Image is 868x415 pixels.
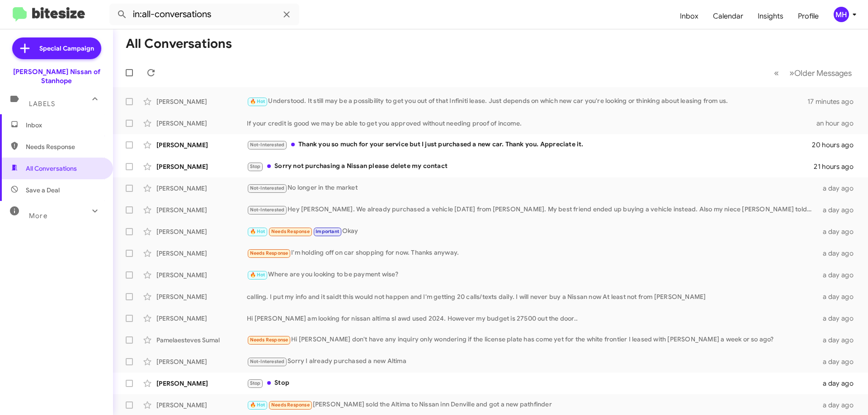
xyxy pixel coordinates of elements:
div: 17 minutes ago [807,97,861,106]
span: More [29,212,47,220]
div: Where are you looking to be payment wise? [247,270,817,280]
span: » [789,67,794,79]
div: a day ago [817,184,861,193]
span: Special Campaign [39,44,94,53]
a: Profile [791,3,826,29]
span: 🔥 Hot [250,402,265,408]
span: Needs Response [250,250,288,256]
div: [PERSON_NAME] [156,401,247,410]
div: a day ago [817,205,861,214]
div: a day ago [817,314,861,323]
div: [PERSON_NAME] [156,205,247,214]
div: Sorry not purchasing a Nissan please delete my contact [247,161,814,172]
span: Inbox [26,121,103,130]
span: Needs Response [26,142,103,151]
div: Hi [PERSON_NAME] don't have any inquiry only wondering if the license plate has come yet for the ... [247,335,817,345]
div: a day ago [817,401,861,410]
div: a day ago [817,292,861,301]
span: Not-Interested [250,207,285,213]
div: Hi [PERSON_NAME] am looking for nissan altima sl awd used 2024. However my budget is 27500 out th... [247,314,817,323]
div: [PERSON_NAME] [156,184,247,193]
div: [PERSON_NAME] [156,97,247,106]
span: Not-Interested [250,142,285,148]
div: [PERSON_NAME] [156,357,247,366]
span: Save a Deal [26,186,60,195]
div: a day ago [817,270,861,280]
div: [PERSON_NAME] sold the Altima to Nissan inn Denville and got a new pathfinder [247,400,817,410]
span: Not-Interested [250,359,285,364]
div: Thank you so much for your service but I just purchased a new car. Thank you. Appreciate it. [247,140,812,150]
span: Not-Interested [250,185,285,191]
div: a day ago [817,227,861,236]
button: MH [826,7,858,22]
a: Insights [750,3,791,29]
div: If your credit is good we may be able to get you approved without needing proof of income. [247,119,816,128]
span: « [774,67,779,79]
span: 🔥 Hot [250,228,265,234]
div: a day ago [817,379,861,388]
span: Needs Response [271,228,310,234]
div: [PERSON_NAME] [156,379,247,388]
div: Understood. It still may be a possibility to get you out of that Infiniti lease. Just depends on ... [247,96,807,107]
div: I'm holding off on car shopping for now. Thanks anyway. [247,248,817,258]
div: 21 hours ago [814,162,861,171]
input: Search [109,4,299,25]
a: Inbox [673,3,706,29]
div: Sorry I already purchased a new Altima [247,356,817,367]
div: an hour ago [816,119,861,128]
span: 🔥 Hot [250,272,265,278]
div: a day ago [817,249,861,258]
div: 20 hours ago [812,140,861,149]
div: [PERSON_NAME] [156,162,247,171]
div: calling. I put my info and it saidt this would not happen and I'm getting 20 calls/texts daily. I... [247,292,817,301]
div: MH [834,7,849,22]
a: Special Campaign [12,37,101,59]
button: Next [784,64,857,82]
span: All Conversations [26,164,77,173]
div: a day ago [817,336,861,345]
nav: Page navigation example [769,64,857,82]
span: Labels [29,100,55,108]
div: [PERSON_NAME] [156,249,247,258]
span: Needs Response [271,402,310,408]
span: Stop [250,380,261,386]
a: Calendar [706,3,750,29]
div: [PERSON_NAME] [156,314,247,323]
div: [PERSON_NAME] [156,227,247,236]
span: Older Messages [794,68,852,78]
span: Needs Response [250,337,288,343]
div: Hey [PERSON_NAME]. We already purchased a vehicle [DATE] from [PERSON_NAME]. My best friend ended... [247,205,817,215]
div: Okay [247,226,817,237]
span: Important [316,228,339,234]
button: Previous [769,64,784,82]
span: 🔥 Hot [250,98,265,104]
div: Pamelaesteves Sumal [156,336,247,345]
div: [PERSON_NAME] [156,270,247,280]
div: Stop [247,378,817,388]
div: [PERSON_NAME] [156,119,247,128]
span: Stop [250,163,261,169]
div: No longer in the market [247,183,817,193]
div: [PERSON_NAME] [156,140,247,149]
div: [PERSON_NAME] [156,292,247,301]
h1: All Conversations [126,37,232,51]
div: a day ago [817,357,861,366]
